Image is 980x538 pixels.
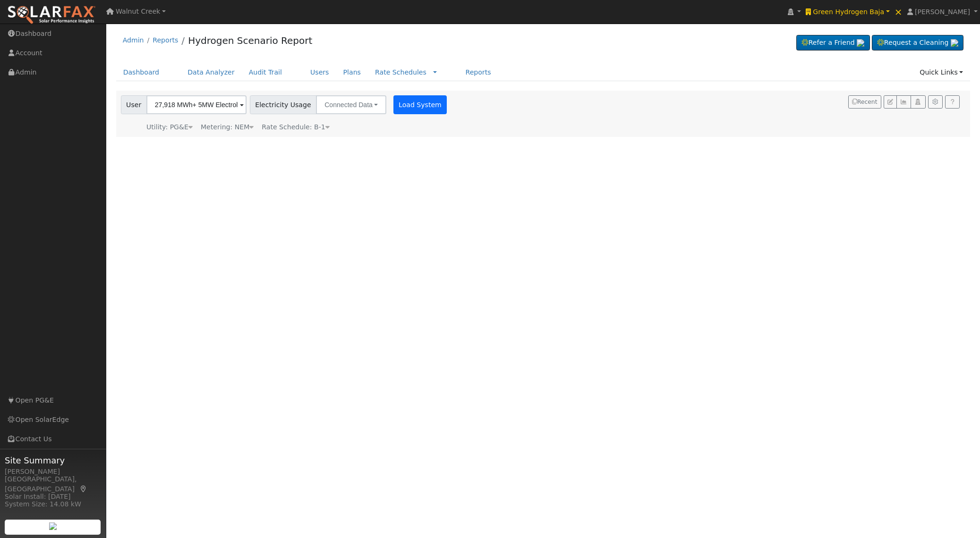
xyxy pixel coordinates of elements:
[250,95,316,114] span: Electricity Usage
[242,64,289,81] a: Audit Trail
[872,35,963,51] a: Request a Cleaning
[857,39,864,47] img: retrieve
[123,36,144,44] a: Admin
[895,6,903,17] span: ×
[5,499,101,509] div: System Size: 14.08 kW
[848,95,881,109] button: Recent
[796,35,870,51] a: Refer a Friend
[915,8,970,16] span: [PERSON_NAME]
[896,95,911,109] button: Multi-Series Graph
[116,8,160,15] span: Walnut Creek
[116,64,167,81] a: Dashboard
[945,95,960,109] a: Help Link
[912,64,970,81] a: Quick Links
[262,123,329,131] span: Alias: None
[188,35,312,46] a: Hydrogen Scenario Report
[303,64,336,81] a: Users
[5,454,101,467] span: Site Summary
[146,95,247,114] input: Select a User
[928,95,943,109] button: Settings
[180,64,242,81] a: Data Analyzer
[884,95,897,109] button: Edit User
[393,95,447,114] button: Load System
[5,467,101,477] div: [PERSON_NAME]
[7,5,96,25] img: SolarFax
[813,8,884,16] span: Green Hydrogen Baja
[49,522,57,530] img: retrieve
[458,64,498,81] a: Reports
[336,64,368,81] a: Plans
[911,95,925,109] button: Login As
[951,39,958,47] img: retrieve
[121,95,147,114] span: User
[5,492,101,502] div: Solar Install: [DATE]
[153,36,178,44] a: Reports
[316,95,386,114] button: Connected Data
[146,122,193,132] div: Utility: PG&E
[375,68,426,76] a: Rate Schedules
[5,474,101,494] div: [GEOGRAPHIC_DATA], [GEOGRAPHIC_DATA]
[201,122,254,132] div: Metering: NEM
[79,485,88,493] a: Map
